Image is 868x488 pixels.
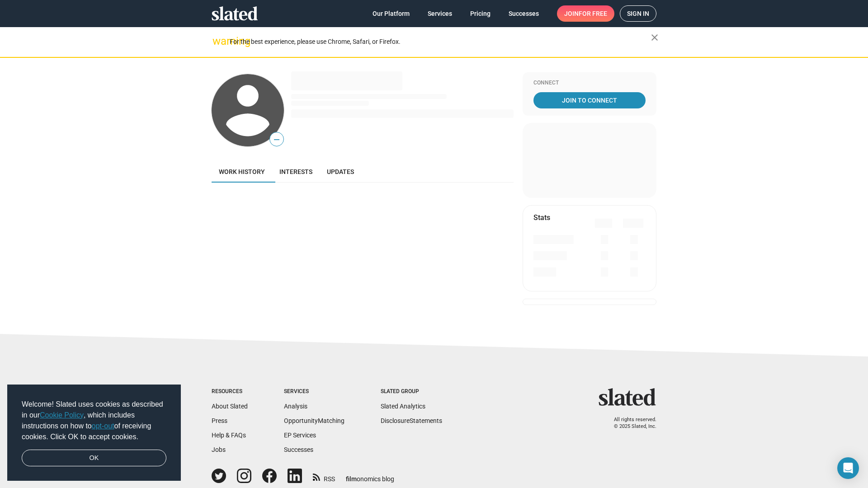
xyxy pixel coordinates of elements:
[579,5,607,22] span: for free
[313,469,335,483] a: RSS
[381,417,442,424] a: DisclosureStatements
[470,5,491,22] span: Pricing
[365,5,417,22] a: Our Platform
[533,92,646,108] a: Join To Connect
[212,432,246,439] a: Help & FAQs
[346,468,394,483] a: filmonomics blog
[564,5,607,22] span: Join
[501,5,546,22] a: Successes
[212,36,223,47] mat-icon: warning
[420,5,459,22] a: Services
[212,161,272,183] a: Work history
[327,168,354,175] span: Updates
[346,475,357,483] span: film
[604,417,656,430] p: All rights reserved. © 2025 Slated, Inc.
[40,411,84,419] a: Cookie Policy
[535,92,644,108] span: Join To Connect
[557,5,614,22] a: Joinfor free
[381,403,425,410] a: Slated Analytics
[627,6,649,21] span: Sign in
[373,5,410,22] span: Our Platform
[649,32,660,43] mat-icon: close
[270,134,283,145] span: —
[212,446,226,453] a: Jobs
[284,403,307,410] a: Analysis
[428,5,452,22] span: Services
[837,457,859,479] div: Open Intercom Messenger
[533,80,646,87] div: Connect
[381,388,442,395] div: Slated Group
[219,168,265,175] span: Work history
[320,161,361,183] a: Updates
[284,417,344,424] a: OpportunityMatching
[7,385,181,481] div: cookieconsent
[92,422,114,430] a: opt-out
[212,417,227,424] a: Press
[509,5,539,22] span: Successes
[284,446,313,453] a: Successes
[279,168,312,175] span: Interests
[620,5,656,22] a: Sign in
[284,388,344,395] div: Services
[533,213,550,222] mat-card-title: Stats
[212,403,248,410] a: About Slated
[463,5,498,22] a: Pricing
[212,388,248,395] div: Resources
[22,450,166,467] a: dismiss cookie message
[22,399,166,442] span: Welcome! Slated uses cookies as described in our , which includes instructions on how to of recei...
[272,161,320,183] a: Interests
[284,432,316,439] a: EP Services
[230,36,651,48] div: For the best experience, please use Chrome, Safari, or Firefox.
